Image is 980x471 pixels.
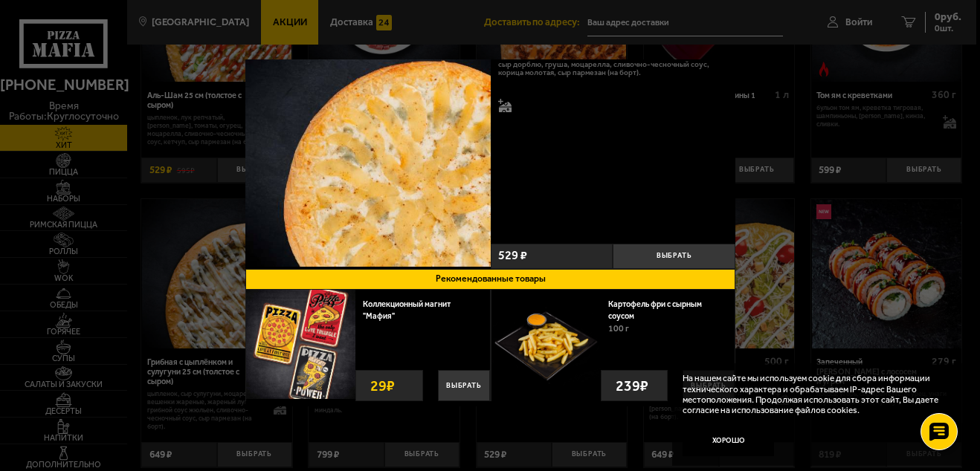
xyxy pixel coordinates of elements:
button: Выбрать [437,370,489,401]
a: Груша горгондзола 25 см (толстое с сыром) [245,22,491,269]
strong: 239 ₽ [611,371,651,400]
a: Коллекционный магнит "Мафия" [363,299,451,321]
p: На нашем сайте мы используем cookie для сбора информации технического характера и обрабатываем IP... [683,373,947,415]
img: Груша горгондзола 25 см (толстое с сыром) [245,22,491,267]
span: 100 г [607,323,628,334]
button: Рекомендованные товары [245,269,735,290]
a: Картофель фри с сырным соусом [607,299,701,321]
span: 529 ₽ [498,250,527,262]
button: Хорошо [683,426,775,456]
strong: 29 ₽ [367,371,399,400]
button: Выбрать [613,244,735,269]
p: сыр дорблю, груша, моцарелла, сливочно-чесночный соус, корица молотая, сыр пармезан (на борт). [497,60,727,77]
